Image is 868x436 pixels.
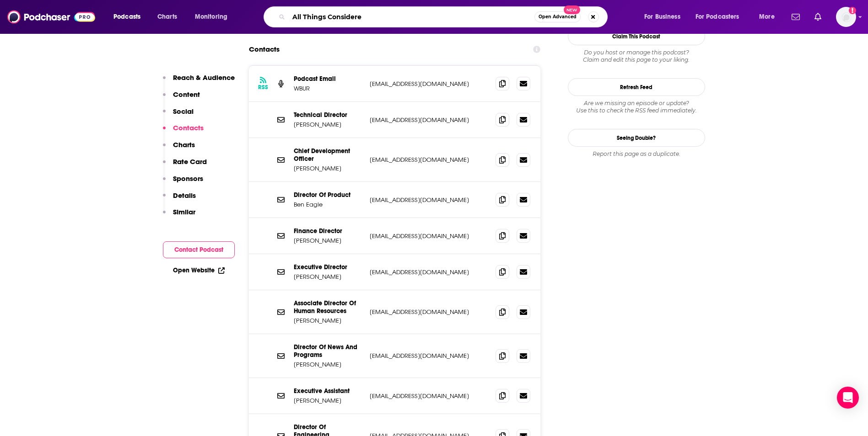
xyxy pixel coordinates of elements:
div: Claim and edit this page to your liking. [568,49,705,64]
p: [PERSON_NAME] [294,361,362,368]
h3: RSS [258,84,268,91]
p: [PERSON_NAME] [294,397,362,404]
div: Are we missing an episode or update? Use this to check the RSS feed immediately. [568,100,705,114]
p: Details [173,191,196,200]
a: Show notifications dropdown [811,9,825,25]
button: open menu [189,10,239,24]
span: New [564,5,580,14]
p: Chief Development Officer [294,147,362,163]
button: Show profile menu [836,7,856,27]
p: [EMAIL_ADDRESS][DOMAIN_NAME] [370,196,489,204]
span: Do you host or manage this podcast? [568,49,705,56]
p: Director Of Product [294,191,362,199]
p: [EMAIL_ADDRESS][DOMAIN_NAME] [370,80,489,88]
p: [PERSON_NAME] [294,237,362,245]
span: Podcasts [113,11,140,23]
p: Podcast Email [294,75,362,83]
button: Similar [163,207,195,224]
p: Sponsors [173,174,203,183]
p: [EMAIL_ADDRESS][DOMAIN_NAME] [370,156,489,164]
img: User Profile [836,7,856,27]
button: Claim This Podcast [568,27,705,45]
p: [PERSON_NAME] [294,121,362,128]
button: Content [163,90,200,107]
p: Associate Director Of Human Resources [294,299,362,315]
button: Contact Podcast [163,241,235,258]
button: Charts [163,140,195,157]
button: Details [163,191,196,208]
p: [EMAIL_ADDRESS][DOMAIN_NAME] [370,232,489,240]
div: Open Intercom Messenger [837,387,859,409]
p: Technical Director [294,111,362,119]
button: Refresh Feed [568,78,705,96]
a: Seeing Double? [568,129,705,147]
p: [EMAIL_ADDRESS][DOMAIN_NAME] [370,268,489,276]
span: For Podcasters [695,11,739,23]
p: Rate Card [173,157,207,166]
button: Reach & Audience [163,73,235,90]
svg: Add a profile image [849,7,856,14]
button: open menu [690,10,753,24]
p: [PERSON_NAME] [294,273,362,281]
p: Ben Eagle [294,201,362,208]
p: Charts [173,140,195,149]
p: [PERSON_NAME] [294,317,362,324]
span: More [759,11,775,23]
button: Rate Card [163,157,207,174]
button: open menu [753,10,786,24]
p: [EMAIL_ADDRESS][DOMAIN_NAME] [370,392,489,400]
span: Monitoring [195,11,227,23]
div: Search podcasts, credits, & more... [272,6,616,27]
button: Open AdvancedNew [534,11,581,22]
p: Contacts [173,123,204,132]
h2: Contacts [249,41,280,58]
p: Director Of News And Programs [294,343,362,359]
button: Sponsors [163,174,203,191]
input: Search podcasts, credits, & more... [289,10,534,24]
p: [EMAIL_ADDRESS][DOMAIN_NAME] [370,352,489,360]
p: [EMAIL_ADDRESS][DOMAIN_NAME] [370,116,489,124]
p: [EMAIL_ADDRESS][DOMAIN_NAME] [370,308,489,316]
p: Social [173,107,194,116]
p: Reach & Audience [173,73,235,82]
a: Charts [151,10,183,24]
p: Content [173,90,200,99]
p: Similar [173,207,195,216]
p: Executive Assistant [294,387,362,395]
a: Show notifications dropdown [788,9,803,25]
span: Open Advanced [539,15,577,19]
button: Contacts [163,123,204,140]
button: open menu [107,10,152,24]
a: Open Website [173,266,225,274]
span: Logged in as smacnaughton [836,7,856,27]
div: Report this page as a duplicate. [568,150,705,158]
button: Social [163,107,194,124]
button: open menu [638,10,692,24]
p: Executive Director [294,263,362,271]
p: Finance Director [294,227,362,235]
p: [PERSON_NAME] [294,165,362,172]
span: For Business [644,11,680,23]
span: Charts [157,11,177,23]
img: Podchaser - Follow, Share and Rate Podcasts [7,8,95,26]
p: WBUR [294,85,362,92]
